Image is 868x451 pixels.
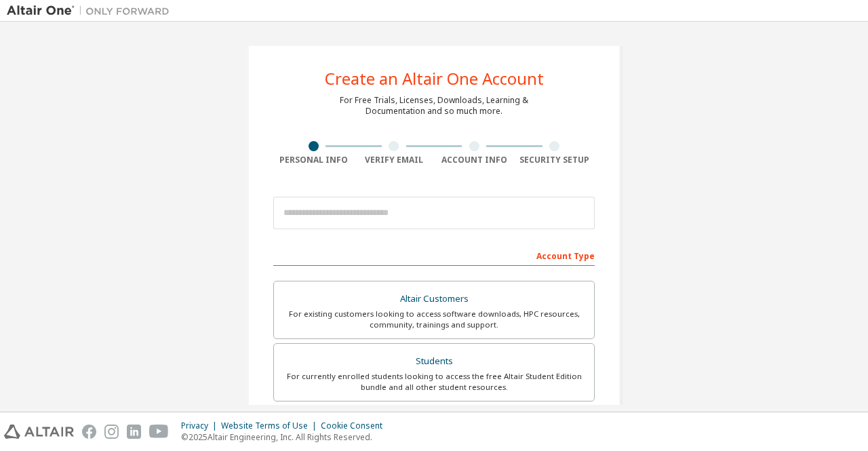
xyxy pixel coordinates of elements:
[273,155,354,165] div: Personal Info
[321,420,391,431] div: Cookie Consent
[273,244,595,266] div: Account Type
[282,309,586,330] div: For existing customers looking to access software downloads, HPC resources, community, trainings ...
[127,425,141,439] img: linkedin.svg
[282,371,586,393] div: For currently enrolled students looking to access the free Altair Student Edition bundle and all ...
[181,420,221,431] div: Privacy
[221,420,321,431] div: Website Terms of Use
[149,425,169,439] img: youtube.svg
[515,155,595,165] div: Security Setup
[354,155,435,165] div: Verify Email
[181,431,391,443] p: © 2025 Altair Engineering, Inc. All Rights Reserved.
[104,425,119,439] img: instagram.svg
[82,425,96,439] img: facebook.svg
[325,71,544,87] div: Create an Altair One Account
[4,425,74,439] img: altair_logo.svg
[7,4,176,18] img: Altair One
[434,155,515,165] div: Account Info
[340,95,528,117] div: For Free Trials, Licenses, Downloads, Learning & Documentation and so much more.
[282,290,586,309] div: Altair Customers
[282,352,586,371] div: Students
